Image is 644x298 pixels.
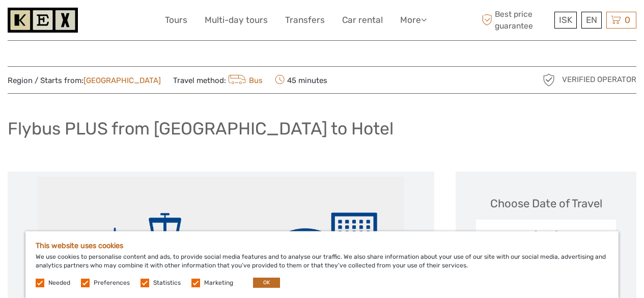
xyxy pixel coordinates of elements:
[94,279,130,287] label: Preferences
[581,12,602,29] div: EN
[623,15,632,25] span: 0
[342,13,383,28] a: Car rental
[153,279,181,287] label: Statistics
[48,279,70,287] label: Needed
[36,241,608,250] h5: This website uses cookies
[204,279,233,287] label: Marketing
[8,8,78,33] img: 1261-44dab5bb-39f8-40da-b0c2-4d9fce00897c_logo_small.jpg
[275,73,327,87] span: 45 minutes
[25,231,619,298] div: We use cookies to personalise content and ads, to provide social media features and to analyse ou...
[173,73,263,87] span: Travel method:
[476,230,616,240] div: [DATE]
[8,75,161,86] span: Region / Starts from:
[83,76,161,85] a: [GEOGRAPHIC_DATA]
[226,76,263,85] a: Bus
[285,13,325,28] a: Transfers
[8,118,394,139] h1: Flybus PLUS from [GEOGRAPHIC_DATA] to Hotel
[479,9,552,31] span: Best price guarantee
[490,196,602,211] div: Choose Date of Travel
[253,278,280,288] button: OK
[562,74,636,85] span: Verified Operator
[400,13,427,28] a: More
[165,13,187,28] a: Tours
[541,72,557,88] img: verified_operator_grey_128.png
[559,15,572,25] span: ISK
[205,13,268,28] a: Multi-day tours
